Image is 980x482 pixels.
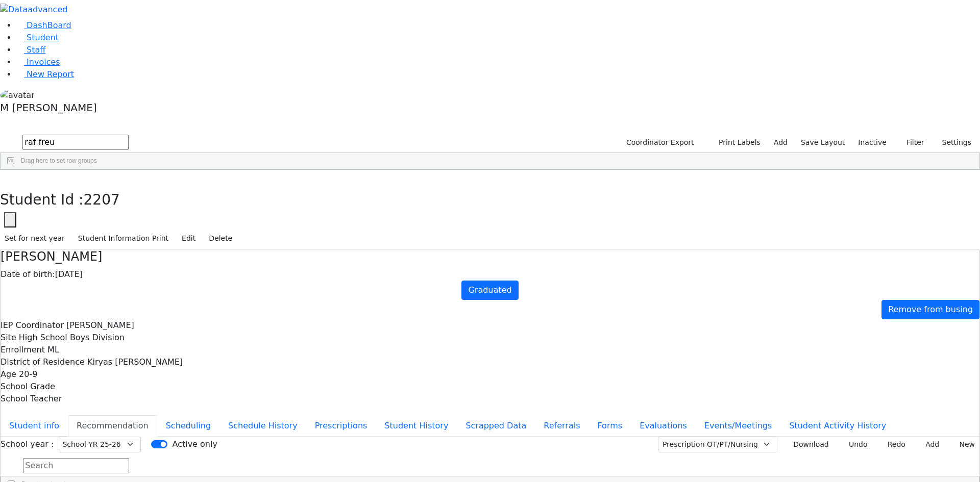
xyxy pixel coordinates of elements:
[838,437,872,452] button: Undo
[1,319,64,332] label: IEP Coordinator
[16,33,59,42] a: Student
[876,437,910,452] button: Redo
[47,345,59,354] span: ML
[19,369,37,379] span: 20-9
[16,20,71,30] a: DashBoard
[1,344,45,356] label: Enrollment
[23,458,129,473] input: Search
[620,135,699,150] button: Coordinator Export
[1,268,55,281] label: Date of birth:
[780,415,895,437] button: Student Activity History
[1,393,62,405] label: School Teacher
[16,69,74,79] a: New Report
[781,437,834,452] button: Download
[204,231,237,246] button: Delete
[696,415,780,437] button: Events/Meetings
[1,268,979,281] div: [DATE]
[461,281,518,300] a: Graduated
[1,415,68,437] button: Student info
[19,333,125,342] span: High School Boys Division
[84,191,120,208] span: 2207
[589,415,631,437] button: Forms
[27,20,71,30] span: DashBoard
[66,320,134,330] span: [PERSON_NAME]
[1,368,16,380] label: Age
[21,157,97,164] span: Drag here to set row groups
[914,437,944,452] button: Add
[16,45,45,55] a: Staff
[881,300,979,319] a: Remove from busing
[172,438,217,450] label: Active only
[157,415,219,437] button: Scheduling
[27,57,60,67] span: Invoices
[22,135,129,150] input: Search
[306,415,376,437] button: Prescriptions
[796,135,849,150] button: Save Layout
[1,438,54,450] label: School year :
[535,415,589,437] button: Referrals
[853,135,891,150] label: Inactive
[457,415,535,437] button: Scrapped Data
[707,135,765,150] button: Print Labels
[893,135,929,150] button: Filter
[1,356,85,368] label: District of Residence
[27,45,45,55] span: Staff
[376,415,457,437] button: Student History
[27,69,74,79] span: New Report
[87,357,183,367] span: Kiryas [PERSON_NAME]
[948,437,979,452] button: New
[769,135,792,150] a: Add
[16,57,60,67] a: Invoices
[1,332,16,344] label: Site
[1,380,55,393] label: School Grade
[73,231,173,246] button: Student Information Print
[27,33,59,42] span: Student
[177,231,200,246] button: Edit
[929,135,976,150] button: Settings
[631,415,696,437] button: Evaluations
[68,415,157,437] button: Recommendation
[219,415,306,437] button: Schedule History
[1,249,979,264] h4: [PERSON_NAME]
[888,305,973,314] span: Remove from busing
